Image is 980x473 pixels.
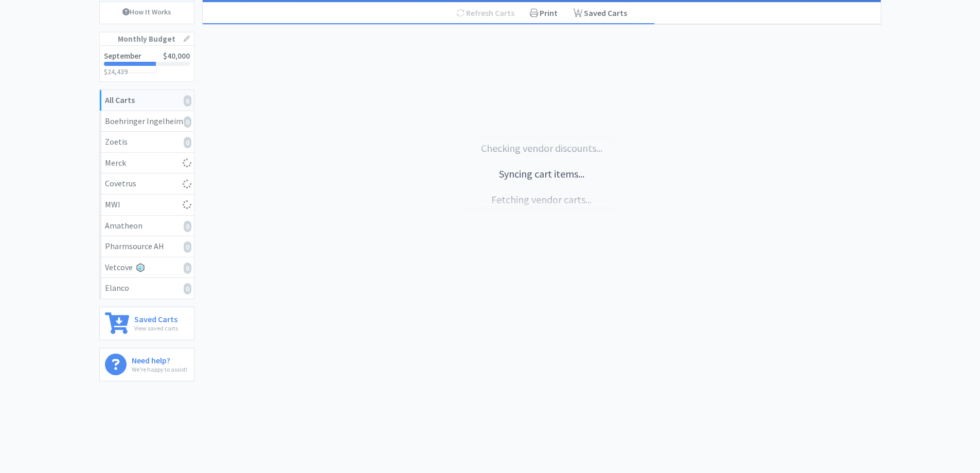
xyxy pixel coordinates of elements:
[184,262,191,274] i: 0
[100,195,194,216] a: MWI
[105,219,189,233] div: Amatheon
[104,67,128,76] span: $24,439
[100,153,194,174] a: Merck
[100,257,194,278] a: Vetcove0
[105,282,189,295] div: Elanco
[565,3,635,24] a: Saved Carts
[132,364,187,374] p: We're happy to assist!
[100,132,194,153] a: Zoetis0
[105,198,189,212] div: MWI
[105,95,135,105] strong: All Carts
[449,3,522,24] div: Refresh Carts
[132,354,187,364] h6: Need help?
[105,177,189,190] div: Covetrus
[100,173,194,195] a: Covetrus
[522,3,565,24] div: Print
[100,46,194,81] a: September$40,000$24,439
[100,2,194,22] a: How It Works
[105,156,189,170] div: Merck
[184,283,191,294] i: 0
[100,216,194,237] a: Amatheon0
[100,278,194,299] a: Elanco0
[134,312,178,323] h6: Saved Carts
[104,52,141,60] h2: September
[134,323,178,333] p: View saved carts
[105,240,189,253] div: Pharmsource AH
[105,261,189,274] div: Vetcove
[100,111,194,132] a: Boehringer Ingelheim0
[184,137,191,148] i: 0
[184,221,191,232] i: 0
[184,241,191,253] i: 0
[105,115,189,128] div: Boehringer Ingelheim
[99,307,194,340] a: Saved CartsView saved carts
[100,32,194,46] h1: Monthly Budget
[184,95,191,107] i: 0
[100,236,194,257] a: Pharmsource AH0
[105,135,189,149] div: Zoetis
[100,90,194,111] a: All Carts0
[163,51,190,61] span: $40,000
[184,116,191,128] i: 0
